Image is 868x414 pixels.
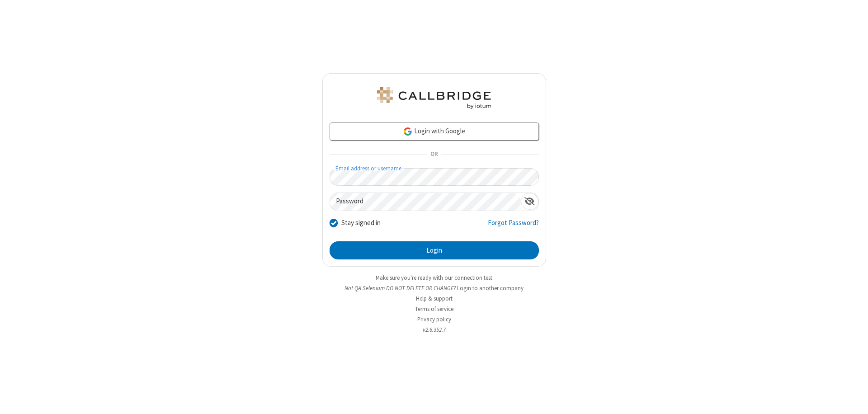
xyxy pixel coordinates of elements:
a: Login with Google [330,122,539,141]
button: Login [330,241,539,259]
input: Email address or username [330,168,539,186]
div: Show password [521,193,538,210]
li: v2.6.352.7 [322,325,546,334]
a: Terms of service [415,305,453,313]
input: Password [330,193,521,211]
a: Make sure you're ready with our connection test [376,274,492,282]
a: Help & support [416,295,453,302]
a: Forgot Password? [488,218,539,235]
span: OR [427,148,441,161]
img: QA Selenium DO NOT DELETE OR CHANGE [375,87,493,109]
a: Privacy policy [417,315,451,323]
label: Stay signed in [341,218,381,228]
button: Login to another company [457,284,524,292]
li: Not QA Selenium DO NOT DELETE OR CHANGE? [322,284,546,292]
img: google-icon.png [403,127,413,136]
